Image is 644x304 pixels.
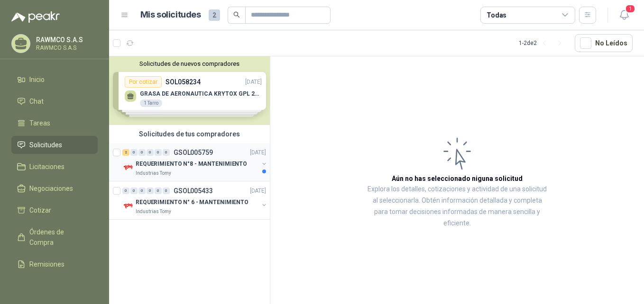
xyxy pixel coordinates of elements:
p: GSOL005759 [174,149,213,156]
div: 0 [138,149,146,156]
p: RAWMCO S.A.S [36,36,95,43]
p: Industrias Tomy [136,170,171,177]
div: 2 [122,149,129,156]
a: Órdenes de Compra [11,223,98,251]
a: Licitaciones [11,158,98,176]
div: 0 [130,149,138,156]
img: Company Logo [122,200,134,212]
img: Logo peakr [11,11,60,23]
span: Remisiones [29,259,64,269]
p: REQUERIMIENTO N°8 - MANTENIMIENTO [136,160,247,169]
a: Tareas [11,114,98,132]
span: Configuración [29,281,71,291]
button: Solicitudes de nuevos compradores [113,60,266,67]
p: [DATE] [250,148,266,157]
div: 0 [147,149,154,156]
a: 0 0 0 0 0 0 GSOL005433[DATE] Company LogoREQUERIMIENTO N° 6 - MANTENIMIENTOIndustrias Tomy [122,185,268,215]
span: Inicio [29,74,45,85]
div: Todas [487,10,506,20]
p: REQUERIMIENTO N° 6 - MANTENIMIENTO [136,198,248,207]
div: 0 [163,188,170,194]
span: 1 [625,4,635,13]
div: 0 [138,188,146,194]
h1: Mis solicitudes [140,8,201,22]
span: Chat [29,96,44,107]
span: Negociaciones [29,183,73,194]
a: Remisiones [11,255,98,273]
button: 1 [616,7,633,24]
div: 0 [147,188,154,194]
p: RAWMCO S.A.S [36,45,95,51]
div: 0 [163,149,170,156]
a: Solicitudes [11,136,98,154]
p: GSOL005433 [174,188,213,194]
div: Solicitudes de tus compradores [109,125,270,143]
span: Licitaciones [29,161,64,172]
span: Tareas [29,118,50,128]
p: Explora los detalles, cotizaciones y actividad de una solicitud al seleccionarla. Obtén informaci... [365,184,549,229]
a: Configuración [11,277,98,295]
span: Órdenes de Compra [29,227,89,248]
span: search [233,11,240,18]
h3: Aún no has seleccionado niguna solicitud [392,173,523,184]
p: Industrias Tomy [136,208,171,215]
span: Cotizar [29,205,51,215]
div: 0 [130,188,138,194]
div: Solicitudes de nuevos compradoresPor cotizarSOL058234[DATE] GRASA DE AERONAUTICA KRYTOX GPL 207 (... [109,56,270,125]
div: 0 [155,188,162,194]
a: 2 0 0 0 0 0 GSOL005759[DATE] Company LogoREQUERIMIENTO N°8 - MANTENIMIENTOIndustrias Tomy [122,147,268,177]
a: Negociaciones [11,179,98,197]
div: 0 [155,149,162,156]
div: 1 - 2 de 2 [519,36,567,51]
div: 0 [122,188,129,194]
span: 2 [209,9,220,21]
a: Cotizar [11,201,98,219]
img: Company Logo [122,162,134,173]
a: Inicio [11,71,98,89]
p: [DATE] [250,187,266,196]
button: No Leídos [575,34,633,52]
span: Solicitudes [29,140,62,150]
a: Chat [11,92,98,110]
